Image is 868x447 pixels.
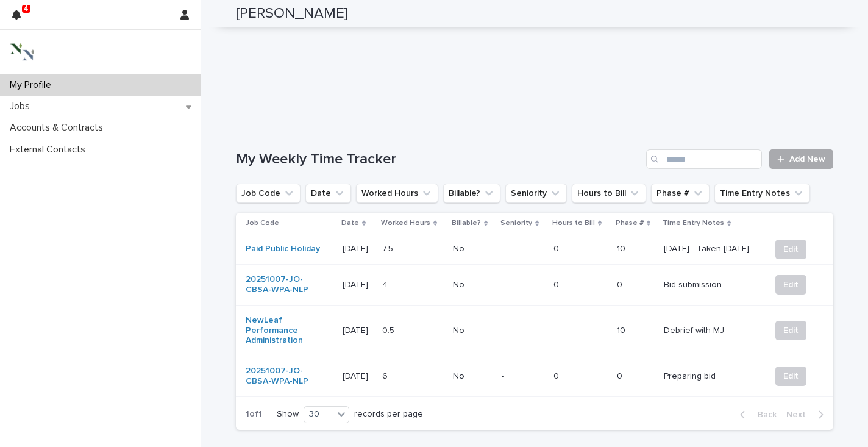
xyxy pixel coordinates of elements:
tr: 20251007-JO-CBSA-WPA-NLP [DATE][DATE] 44 No-00 0Bid submissionBid submission Edit [236,265,833,306]
p: Jobs [5,101,40,112]
p: - [502,326,543,336]
p: Date [341,216,359,230]
p: 0 [617,371,655,382]
button: Hours to Bill [572,184,646,203]
p: 10 [617,326,655,336]
p: My Profile [5,79,61,91]
a: Add New [769,149,833,169]
a: 20251007-JO-CBSA-WPA-NLP [246,274,322,295]
tr: 20251007-JO-CBSA-WPA-NLP [DATE][DATE] 66 No-00 0Preparing bidPreparing bid Edit [236,356,833,397]
p: [DATE] [343,277,371,290]
button: Edit [775,240,806,259]
p: Accounts & Contracts [5,122,113,134]
p: Preparing bid [664,369,718,382]
p: Show [277,409,299,420]
button: Billable? [443,184,500,203]
p: 4 [382,277,390,290]
p: 10 [617,244,655,254]
p: - [502,244,543,254]
p: Phase # [616,216,644,230]
input: Search [646,149,762,169]
div: 30 [304,408,333,421]
p: [DATE] - Taken [DATE] [664,241,752,254]
p: [DATE] [343,241,371,254]
p: - [502,371,543,382]
p: 0 [617,280,655,290]
a: Paid Public Holiday [246,244,320,254]
p: Seniority [500,216,532,230]
button: Date [305,184,351,203]
p: 4 [24,4,28,13]
p: Bid submission [664,277,724,290]
button: Edit [775,275,806,295]
p: No [453,326,492,336]
p: - [502,280,543,290]
span: Add New [789,155,825,163]
button: Edit [775,321,806,340]
button: Worked Hours [356,184,438,203]
h2: [PERSON_NAME] [236,5,348,23]
div: 4 [12,7,28,29]
p: Debrief with MJ [664,323,727,336]
p: Time Entry Notes [663,216,724,230]
button: Time Entry Notes [714,184,810,203]
p: Job Code [246,216,279,230]
span: Edit [783,279,799,291]
h1: My Weekly Time Tracker [236,151,641,168]
p: records per page [354,409,423,420]
button: Job Code [236,184,301,203]
p: 0 [553,241,561,254]
a: 20251007-JO-CBSA-WPA-NLP [246,366,322,387]
span: Edit [783,324,799,337]
p: Worked Hours [381,216,430,230]
button: Next [781,409,833,420]
span: Edit [783,243,799,256]
span: Back [750,410,777,419]
p: External Contacts [5,144,95,156]
span: Next [786,410,813,419]
button: Back [730,409,781,420]
p: 1 of 1 [236,399,272,429]
button: Phase # [651,184,710,203]
p: No [453,371,492,382]
a: NewLeaf Performance Administration [246,315,322,346]
p: 6 [382,369,390,382]
p: - [553,323,558,336]
p: 0 [553,369,561,382]
p: No [453,280,492,290]
p: Hours to Bill [552,216,595,230]
p: 7.5 [382,241,396,254]
button: Edit [775,367,806,386]
p: 0.5 [382,323,397,336]
p: [DATE] [343,369,371,382]
tr: Paid Public Holiday [DATE][DATE] 7.57.5 No-00 10[DATE] - Taken [DATE][DATE] - Taken [DATE] Edit [236,234,833,265]
span: Edit [783,370,799,382]
button: Seniority [505,184,567,203]
tr: NewLeaf Performance Administration [DATE][DATE] 0.50.5 No--- 10Debrief with MJDebrief with MJ Edit [236,305,833,356]
img: 3bAFpBnQQY6ys9Fa9hsD [10,40,34,64]
p: 0 [553,277,561,290]
p: Billable? [452,216,481,230]
p: No [453,244,492,254]
p: [DATE] [343,323,371,336]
